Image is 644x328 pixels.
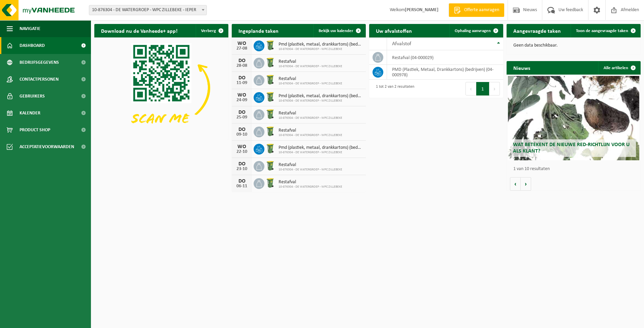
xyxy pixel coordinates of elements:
span: Contactpersonen [20,71,59,88]
span: 10-876304 - DE WATERGROEP - WPC ZILLEBEKE [279,133,342,137]
span: 10-876304 - DE WATERGROEP - WPC ZILLEBEKE [279,99,362,103]
span: Acceptatievoorwaarden [20,138,74,155]
a: Wat betekent de nieuwe RED-richtlijn voor u als klant? [508,76,639,160]
img: WB-0240-HPE-GN-50 [264,39,276,51]
span: Dashboard [20,37,45,54]
span: Bekijk uw kalender [319,29,353,33]
div: DO [235,110,249,115]
div: WO [235,144,249,149]
strong: [PERSON_NAME] [405,7,439,12]
div: DO [235,75,249,81]
span: Wat betekent de nieuwe RED-richtlijn voor u als klant? [513,142,630,154]
a: Alle artikelen [598,61,640,75]
span: 10-876304 - DE WATERGROEP - WPC ZILLEBEKE [279,151,362,155]
span: Restafval [279,76,342,82]
div: 11-09 [235,81,249,85]
td: restafval (04-000029) [387,50,503,65]
span: 10-876304 - DE WATERGROEP - WPC ZILLEBEKE [279,168,342,172]
span: Offerte aanvragen [462,7,501,13]
button: Next [489,82,500,95]
div: DO [235,161,249,167]
div: DO [235,127,249,132]
div: WO [235,41,249,46]
button: Previous [465,82,476,95]
span: Ophaling aanvragen [455,29,491,33]
span: Verberg [201,29,216,33]
p: 1 van 10 resultaten [513,167,637,171]
span: 10-876304 - DE WATERGROEP - WPC ZILLEBEKE [279,185,342,189]
span: Pmd (plastiek, metaal, drankkartons) (bedrijven) [279,42,362,47]
a: Bekijk uw kalender [313,24,365,37]
h2: Nieuws [507,61,537,74]
div: 24-09 [235,98,249,103]
div: 27-08 [235,46,249,51]
span: Restafval [279,180,342,185]
div: 1 tot 2 van 2 resultaten [373,81,414,96]
td: PMD (Plastiek, Metaal, Drankkartons) (bedrijven) (04-000978) [387,65,503,80]
span: 10-876304 - DE WATERGROEP - WPC ZILLEBEKE [279,116,342,120]
div: DO [235,58,249,63]
div: WO [235,92,249,98]
img: WB-0240-HPE-GN-50 [264,160,276,171]
span: 10-876304 - DE WATERGROEP - WPC ZILLEBEKE - IEPER [89,5,206,15]
span: Restafval [279,111,342,116]
span: Restafval [279,162,342,168]
span: Pmd (plastiek, metaal, drankkartons) (bedrijven) [279,93,362,99]
div: 09-10 [235,132,249,137]
span: Restafval [279,128,342,133]
span: 10-876304 - DE WATERGROEP - WPC ZILLEBEKE [279,64,342,69]
p: Geen data beschikbaar. [513,43,634,48]
span: 10-876304 - DE WATERGROEP - WPC ZILLEBEKE [279,82,342,86]
h2: Aangevraagde taken [507,24,568,37]
img: WB-0240-HPE-GN-50 [264,143,276,154]
span: Toon de aangevraagde taken [576,29,628,33]
div: 22-10 [235,149,249,154]
img: WB-0240-HPE-GN-50 [264,126,276,137]
div: 06-11 [235,184,249,189]
a: Toon de aangevraagde taken [571,24,640,37]
button: Verberg [196,24,228,37]
span: 10-876304 - DE WATERGROEP - WPC ZILLEBEKE - IEPER [89,5,207,15]
span: Pmd (plastiek, metaal, drankkartons) (bedrijven) [279,145,362,151]
span: 10-876304 - DE WATERGROEP - WPC ZILLEBEKE [279,47,362,51]
h2: Uw afvalstoffen [369,24,419,37]
span: Product Shop [20,121,50,138]
div: 25-09 [235,115,249,120]
div: DO [235,179,249,184]
img: WB-0240-HPE-GN-50 [264,74,276,85]
button: Volgende [521,177,531,191]
span: Navigatie [20,20,40,37]
h2: Download nu de Vanheede+ app! [94,24,184,37]
span: Gebruikers [20,88,45,105]
span: Afvalstof [392,41,411,47]
a: Ophaling aanvragen [449,24,503,37]
span: Kalender [20,105,40,121]
img: WB-0240-HPE-GN-50 [264,57,276,68]
button: Vorige [510,177,521,191]
img: Download de VHEPlus App [94,37,228,138]
h2: Ingeplande taken [232,24,285,37]
div: 23-10 [235,167,249,171]
span: Restafval [279,59,342,64]
img: WB-0240-HPE-GN-50 [264,177,276,189]
span: Bedrijfsgegevens [20,54,59,71]
div: 28-08 [235,63,249,68]
img: WB-0240-HPE-GN-50 [264,91,276,103]
a: Offerte aanvragen [449,3,504,17]
button: 1 [476,82,489,95]
img: WB-0240-HPE-GN-50 [264,108,276,120]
